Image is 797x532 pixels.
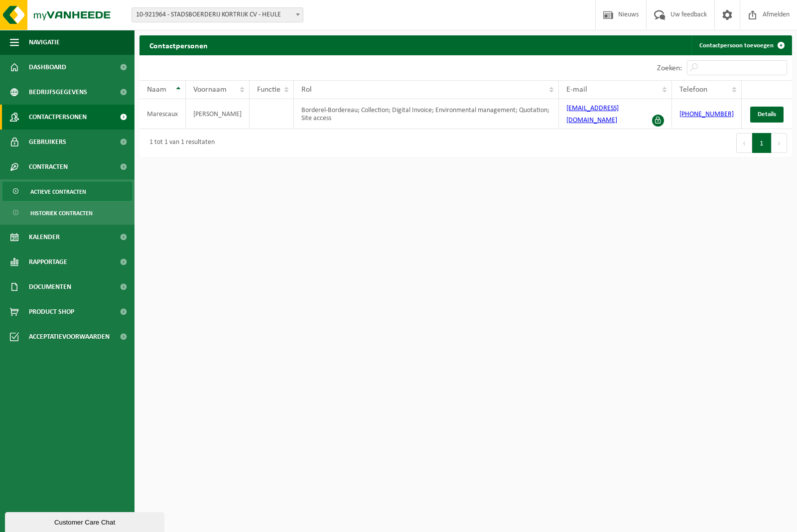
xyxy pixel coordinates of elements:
[750,107,784,123] a: Details
[132,7,303,22] span: 10-921964 - STADSBOERDERIJ KORTRIJK CV - HEULE
[29,225,60,250] span: Kalender
[139,35,218,55] h2: Contactpersonen
[29,274,71,299] span: Documenten
[30,182,86,201] span: Actieve contracten
[29,299,74,324] span: Product Shop
[144,134,215,152] div: 1 tot 1 van 1 resultaten
[29,80,87,105] span: Bedrijfsgegevens
[139,99,186,129] td: Marescaux
[566,105,619,124] a: [EMAIL_ADDRESS][DOMAIN_NAME]
[2,203,132,222] a: Historiek contracten
[29,105,87,130] span: Contactpersonen
[679,86,707,94] span: Telefoon
[29,130,66,154] span: Gebruikers
[758,111,776,118] span: Details
[301,86,312,94] span: Rol
[657,64,682,72] label: Zoeken:
[257,86,280,94] span: Functie
[186,99,250,129] td: [PERSON_NAME]
[132,8,303,22] span: 10-921964 - STADSBOERDERIJ KORTRIJK CV - HEULE
[294,99,559,129] td: Borderel-Bordereau; Collection; Digital Invoice; Environmental management; Quotation; Site access
[193,86,227,94] span: Voornaam
[30,204,93,223] span: Historiek contracten
[772,133,787,153] button: Next
[29,154,68,179] span: Contracten
[147,86,166,94] span: Naam
[29,324,110,349] span: Acceptatievoorwaarden
[29,55,66,80] span: Dashboard
[29,250,67,274] span: Rapportage
[691,35,791,55] a: Contactpersoon toevoegen
[2,182,132,201] a: Actieve contracten
[679,111,734,118] a: [PHONE_NUMBER]
[29,30,60,55] span: Navigatie
[5,510,166,532] iframe: chat widget
[736,133,752,153] button: Previous
[752,133,772,153] button: 1
[566,86,587,94] span: E-mail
